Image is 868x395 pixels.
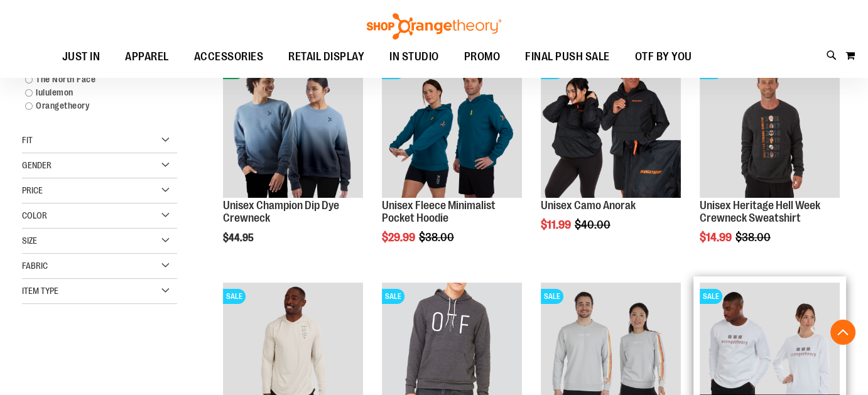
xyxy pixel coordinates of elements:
a: Unisex Champion Dip Dye Crewneck [223,199,339,224]
div: product [534,51,687,263]
a: Unisex Camo Anorak [541,199,636,212]
span: Gender [22,160,52,170]
span: PROMO [464,43,501,71]
span: $40.00 [575,219,612,231]
img: Unisex Champion Dip Dye Crewneck [223,58,363,198]
span: $14.99 [700,231,734,244]
a: Product image for Unisex Camo AnorakSALE [541,58,681,200]
span: $11.99 [541,219,573,231]
span: FINAL PUSH SALE [525,43,610,71]
span: SALE [541,289,563,304]
span: OTF BY YOU [635,43,692,71]
a: Product image for Unisex Heritage Hell Week Crewneck SweatshirtSALE [700,58,840,200]
span: Color [22,210,47,220]
a: The North Face [19,73,168,86]
span: $38.00 [419,231,456,244]
a: lululemon [19,86,168,99]
a: JUST IN [50,43,113,72]
img: Product image for Unisex Heritage Hell Week Crewneck Sweatshirt [700,58,840,198]
span: SALE [223,289,246,304]
a: IN STUDIO [377,43,452,72]
span: $44.95 [223,232,256,244]
a: APPAREL [112,43,182,71]
a: Unisex Champion Dip Dye CrewneckNEW [223,58,363,200]
a: RETAIL DISPLAY [276,43,377,72]
img: Unisex Fleece Minimalist Pocket Hoodie [382,58,522,198]
a: ACCESSORIES [182,43,276,72]
img: Product image for Unisex Camo Anorak [541,58,681,198]
span: $38.00 [735,231,773,244]
span: Fabric [22,261,48,271]
span: SALE [382,289,404,304]
span: Fit [22,135,33,145]
a: Unisex Heritage Hell Week Crewneck Sweatshirt [700,199,820,224]
span: SALE [700,289,722,304]
img: Shop Orangetheory [365,13,503,40]
a: FINAL PUSH SALE [513,43,622,72]
span: Size [22,235,37,246]
div: product [693,51,846,276]
a: Unisex Fleece Minimalist Pocket Hoodie [382,199,496,224]
span: Item Type [22,286,58,296]
span: IN STUDIO [389,43,439,71]
a: PROMO [452,43,513,72]
span: Price [22,185,43,195]
a: Unisex Fleece Minimalist Pocket HoodieSALE [382,58,522,200]
span: RETAIL DISPLAY [288,43,364,71]
a: Orangetheory [19,99,168,112]
span: $29.99 [382,231,417,244]
button: Back To Top [830,320,855,345]
div: product [217,51,369,276]
span: APPAREL [125,43,169,71]
span: JUST IN [62,43,100,71]
span: ACCESSORIES [194,43,264,71]
div: product [376,51,528,276]
a: OTF BY YOU [622,43,705,72]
